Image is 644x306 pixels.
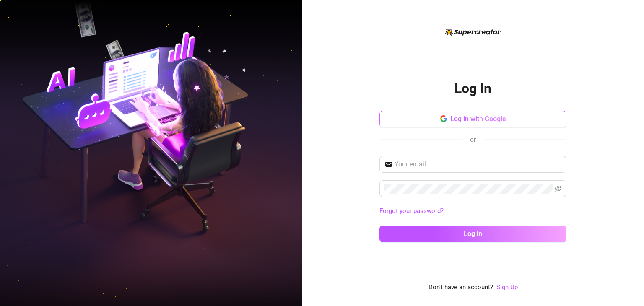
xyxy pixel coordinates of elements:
img: logo-BBDzfeDw.svg [445,28,501,36]
span: Log in with Google [450,115,506,123]
span: Log in [464,230,482,238]
span: eye-invisible [555,185,561,192]
h2: Log In [454,80,491,97]
span: Don't have an account? [428,283,493,293]
a: Sign Up [496,283,518,293]
button: Log in [379,226,566,242]
a: Forgot your password? [379,206,566,216]
button: Log in with Google [379,111,566,127]
a: Sign Up [496,283,518,291]
span: or [470,136,476,143]
a: Forgot your password? [379,207,444,215]
input: Your email [395,159,561,169]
